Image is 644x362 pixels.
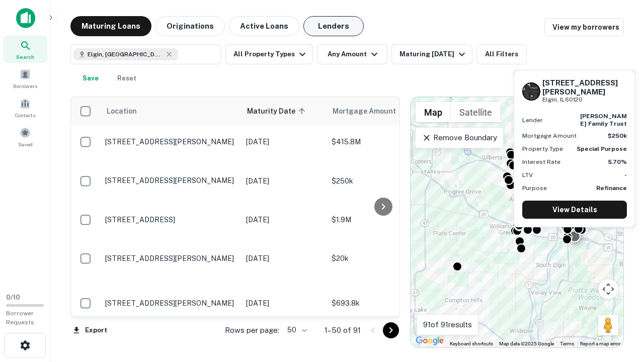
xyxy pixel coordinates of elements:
a: Contacts [3,94,47,121]
a: Borrowers [3,65,47,92]
p: [DATE] [246,298,321,309]
span: Maturity Date [247,105,308,117]
p: Property Type [522,144,563,153]
button: Maturing Loans [70,16,151,36]
p: Mortgage Amount [522,131,577,140]
strong: $250k [608,132,627,139]
button: All Property Types [225,44,313,64]
button: All Filters [476,44,527,64]
h6: [STREET_ADDRESS][PERSON_NAME] [542,78,627,97]
strong: Refinance [596,185,627,192]
img: capitalize-icon.png [16,8,35,28]
button: Reset [111,68,143,88]
strong: Special Purpose [577,145,627,152]
button: Map camera controls [598,279,618,299]
span: 0 / 10 [6,294,20,301]
p: [STREET_ADDRESS][PERSON_NAME] [105,137,236,146]
p: [STREET_ADDRESS][PERSON_NAME] [105,176,236,185]
button: Originations [155,16,225,36]
button: Go to next page [383,322,399,338]
span: Borrower Requests [6,310,34,326]
button: Any Amount [317,44,387,64]
span: Map data ©2025 Google [499,341,554,346]
span: Location [106,105,137,117]
p: Remove Boundary [422,132,497,144]
a: Report a map error [580,341,620,346]
button: Export [70,323,110,338]
a: Terms [560,341,574,346]
p: [DATE] [246,253,321,264]
iframe: Chat Widget [594,282,644,330]
span: Saved [18,140,33,148]
strong: - [624,171,627,178]
p: [STREET_ADDRESS][PERSON_NAME] [105,254,236,263]
th: Location [100,97,241,125]
a: Saved [3,123,47,150]
p: Rows per page: [225,324,279,336]
a: Search [3,36,47,63]
p: Interest Rate [522,157,560,166]
p: Lender [522,116,543,125]
p: Elgin, IL60120 [542,95,627,105]
strong: [PERSON_NAME] family trust [580,113,627,127]
a: View Details [522,201,627,219]
th: Mortgage Amount [327,97,437,125]
button: Maturing [DATE] [391,44,472,64]
p: $20k [332,253,432,264]
span: Contacts [15,111,35,119]
button: Lenders [303,16,364,36]
img: Google [413,334,446,347]
p: $693.8k [332,298,432,309]
p: LTV [522,170,533,179]
button: Save your search to get updates of matches that match your search criteria. [74,68,107,88]
p: 91 of 91 results [423,319,472,331]
span: Search [16,53,34,61]
button: Keyboard shortcuts [450,340,493,347]
p: Purpose [522,184,547,193]
span: Mortgage Amount [333,105,409,117]
a: View my borrowers [544,18,624,36]
a: Open this area in Google Maps (opens a new window) [413,334,446,347]
div: 50 [283,323,308,337]
div: Maturing [DATE] [399,48,468,60]
span: Elgin, [GEOGRAPHIC_DATA], [GEOGRAPHIC_DATA] [88,50,163,59]
p: [STREET_ADDRESS][PERSON_NAME] [105,299,236,308]
button: Show street map [416,102,451,122]
button: Show satellite imagery [451,102,501,122]
p: 1–50 of 91 [325,324,361,336]
strong: 5.70% [608,158,627,165]
p: $415.8M [332,136,432,147]
p: [STREET_ADDRESS] [105,215,236,224]
p: [DATE] [246,214,321,225]
button: Active Loans [229,16,299,36]
div: 0 0 [411,97,623,347]
p: [DATE] [246,136,321,147]
p: $250k [332,175,432,187]
th: Maturity Date [241,97,327,125]
p: $1.9M [332,214,432,225]
p: [DATE] [246,175,321,187]
span: Borrowers [13,82,37,90]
